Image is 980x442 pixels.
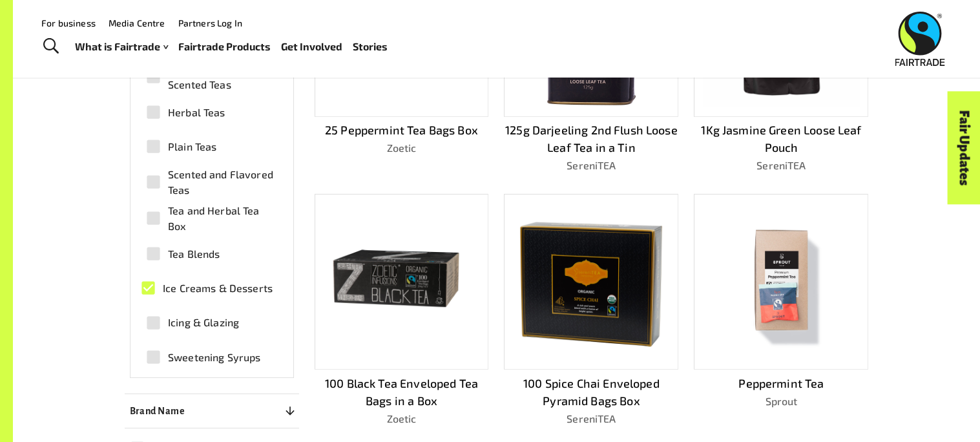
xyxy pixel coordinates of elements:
[353,37,388,56] a: Stories
[35,30,67,63] a: Toggle Search
[694,121,868,156] p: 1Kg Jasmine Green Loose Leaf Pouch
[75,37,168,56] a: What is Fairtrade
[178,37,271,56] a: Fairtrade Products
[315,194,489,426] a: 100 Black Tea Enveloped Tea Bags in a BoxZoetic
[168,246,220,262] span: Tea Blends
[281,37,342,56] a: Get Involved
[178,17,242,28] a: Partners Log In
[504,375,678,410] p: 100 Spice Chai Enveloped Pyramid Bags Box
[109,17,165,28] a: Media Centre
[504,194,678,426] a: 100 Spice Chai Enveloped Pyramid Bags BoxSereniTEA
[125,399,299,423] button: Brand Name
[504,158,678,173] p: SereniTEA
[315,375,489,410] p: 100 Black Tea Enveloped Tea Bags in a Box
[315,121,489,139] p: 25 Peppermint Tea Bags Box
[694,375,868,392] p: Peppermint Tea
[694,394,868,409] p: Sprout
[168,350,261,365] span: Sweetening Syrups
[694,158,868,173] p: SereniTEA
[315,140,489,156] p: Zoetic
[504,411,678,426] p: SereniTEA
[163,280,273,296] span: Ice Creams & Desserts
[168,315,239,330] span: Icing & Glazing
[130,403,185,419] p: Brand Name
[168,203,276,234] span: Tea and Herbal Tea Box
[168,139,217,154] span: Plain Teas
[168,167,276,198] span: Scented and Flavored Teas
[41,17,96,28] a: For business
[315,411,489,426] p: Zoetic
[504,121,678,156] p: 125g Darjeeling 2nd Flush Loose Leaf Tea in a Tin
[895,12,945,66] img: Fairtrade Australia New Zealand logo
[168,105,225,120] span: Herbal Teas
[694,194,868,426] a: Peppermint TeaSprout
